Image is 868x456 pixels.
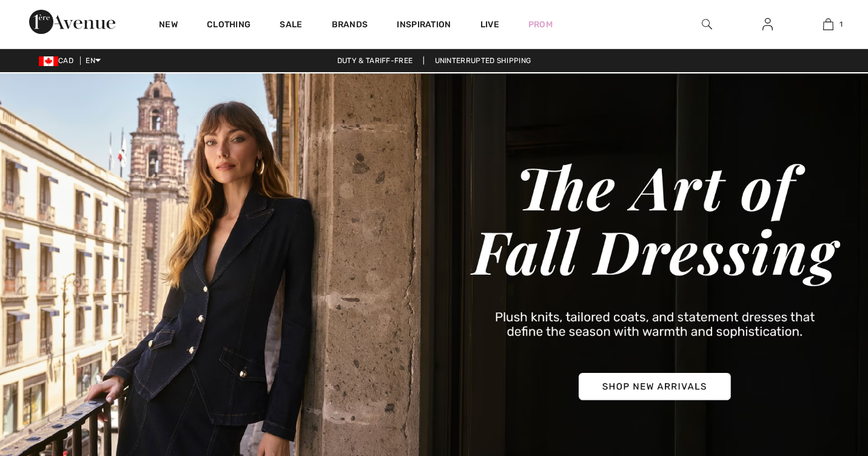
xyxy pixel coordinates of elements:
img: 1ère Avenue [29,10,115,34]
img: My Bag [823,17,833,32]
a: New [159,19,178,32]
a: Clothing [207,19,251,32]
span: EN [86,56,101,65]
a: Brands [332,19,368,32]
img: My Info [762,17,773,32]
span: 1 [839,19,843,30]
img: search the website [702,17,712,32]
span: Inspiration [397,19,451,32]
a: Sale [280,19,302,32]
img: Canadian Dollar [39,56,58,66]
a: 1 [798,17,858,32]
a: Live [480,18,499,31]
a: Sign In [753,17,782,32]
a: Prom [528,18,553,31]
span: CAD [39,56,78,65]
